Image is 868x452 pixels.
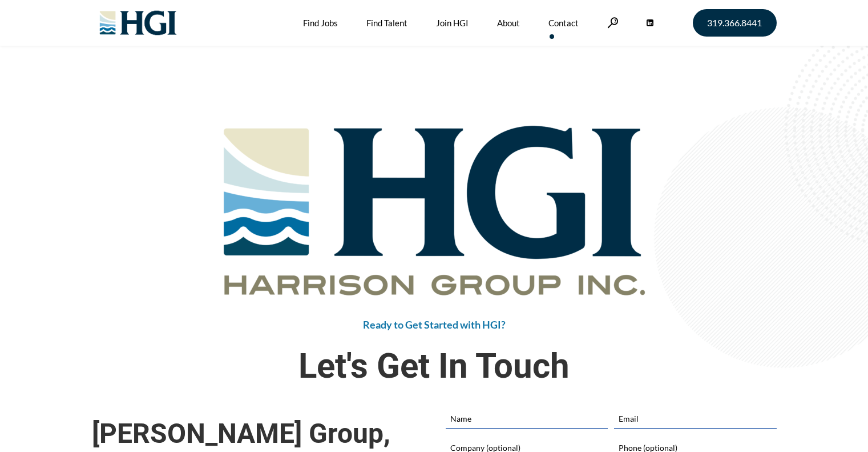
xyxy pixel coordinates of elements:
a: 319.366.8441 [693,9,777,37]
span: Ready to Get Started with HGI? [363,318,506,331]
span: Let's Get In Touch [92,342,777,390]
span: 319.366.8441 [707,18,762,27]
input: Name [446,409,608,428]
input: Email [614,409,776,428]
a: Search [607,17,619,28]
